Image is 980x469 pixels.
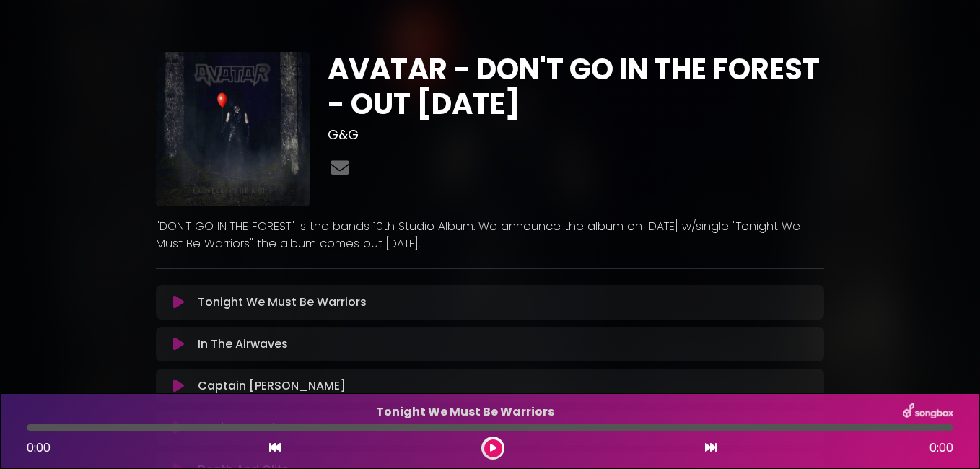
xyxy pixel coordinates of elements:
p: Tonight We Must Be Warriors [198,294,815,311]
p: Tonight We Must Be Warriors [27,403,903,421]
span: 0:00 [27,439,51,456]
h3: G&G [328,127,825,143]
p: Captain [PERSON_NAME] [198,377,815,395]
p: "DON'T GO IN THE FOREST" is the bands 10th Studio Album. We announce the album on [DATE] w/single... [156,218,824,253]
img: songbox-logo-white.png [903,403,953,421]
span: 0:00 [929,439,953,457]
h1: AVATAR - DON'T GO IN THE FOREST - OUT [DATE] [328,52,825,121]
p: In The Airwaves [198,336,815,353]
img: F2dxkizfSxmxPj36bnub [156,52,310,206]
